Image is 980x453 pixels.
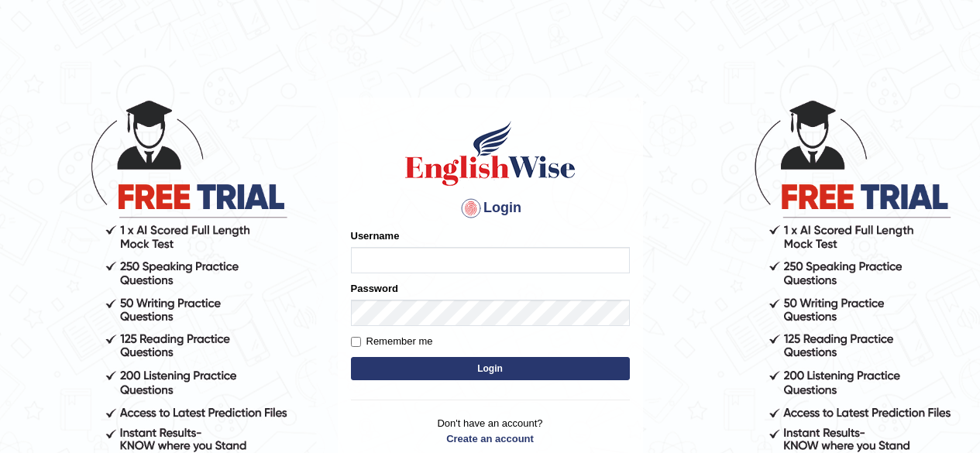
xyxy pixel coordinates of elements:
[402,118,579,188] img: Logo of English Wise sign in for intelligent practice with AI
[351,281,398,296] label: Password
[351,334,433,349] label: Remember me
[351,337,361,347] input: Remember me
[351,431,630,446] a: Create an account
[351,196,630,221] h4: Login
[351,357,630,380] button: Login
[351,228,400,243] label: Username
